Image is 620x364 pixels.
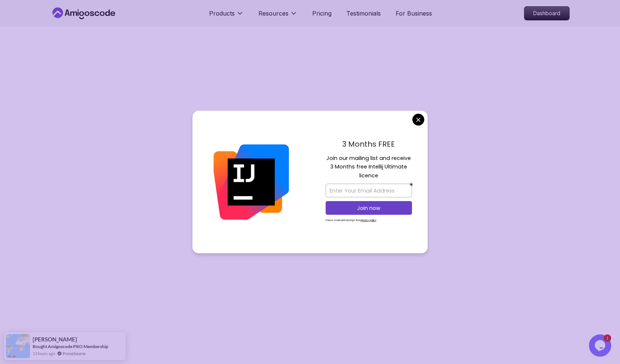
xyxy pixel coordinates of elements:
button: Resources [258,9,297,24]
p: Resources [258,9,288,18]
img: provesource social proof notification image [6,334,30,358]
a: For Business [396,9,432,18]
span: 13 hours ago [33,350,55,357]
p: Products [209,9,235,18]
span: [PERSON_NAME] [33,336,77,343]
a: Pricing [312,9,332,18]
a: Dashboard [524,6,570,20]
a: Testimonials [346,9,381,18]
iframe: chat widget [589,334,613,357]
a: ProveSource [63,350,86,357]
button: Products [209,9,244,24]
p: Dashboard [524,7,569,20]
a: Amigoscode PRO Membership [48,344,108,349]
span: Bought [33,344,47,349]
